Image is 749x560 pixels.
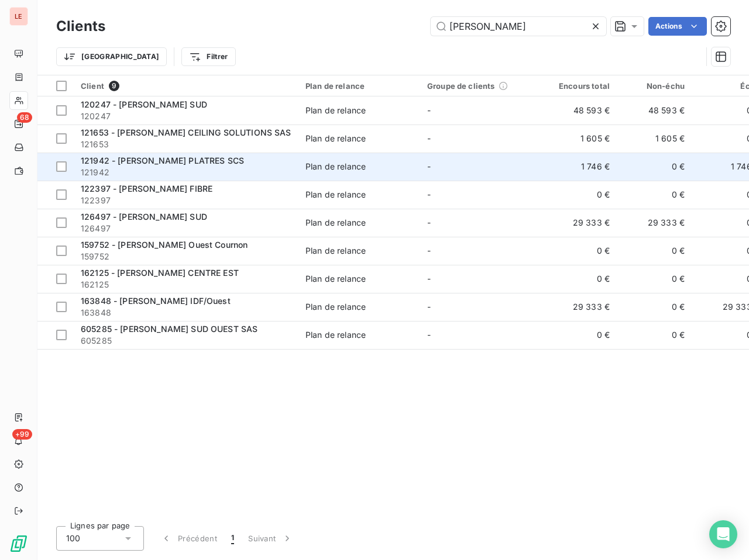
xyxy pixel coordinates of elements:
[542,237,617,265] td: 0 €
[224,526,241,551] button: 1
[617,125,692,153] td: 1 605 €
[17,112,32,123] span: 68
[427,217,431,227] span: -
[81,240,248,250] span: 159752 - [PERSON_NAME] Ouest Cournon
[427,246,431,255] span: -
[305,329,366,341] div: Plan de relance
[617,153,692,181] td: 0 €
[617,209,692,237] td: 29 333 €
[431,17,606,36] input: Rechercher
[542,321,617,349] td: 0 €
[81,212,207,222] span: 126497 - [PERSON_NAME] SUD
[9,115,28,133] a: 68
[81,195,291,206] span: 122397
[56,16,105,37] h3: Clients
[542,265,617,293] td: 0 €
[542,96,617,125] td: 48 593 €
[427,81,495,91] span: Groupe de clients
[81,139,291,150] span: 121653
[542,153,617,181] td: 1 746 €
[624,81,685,91] div: Non-échu
[81,167,291,178] span: 121942
[648,17,707,36] button: Actions
[305,189,366,201] div: Plan de relance
[617,321,692,349] td: 0 €
[231,533,234,544] span: 1
[427,161,431,171] span: -
[81,268,239,278] span: 162125 - [PERSON_NAME] CENTRE EST
[153,526,224,551] button: Précédent
[56,47,167,66] button: [GEOGRAPHIC_DATA]
[81,99,207,109] span: 120247 - [PERSON_NAME] SUD
[427,189,431,199] span: -
[9,534,28,553] img: Logo LeanPay
[305,161,366,172] div: Plan de relance
[81,81,104,91] span: Client
[305,273,366,285] div: Plan de relance
[305,217,366,229] div: Plan de relance
[81,279,291,291] span: 162125
[109,81,119,91] span: 9
[549,81,610,91] div: Encours total
[81,335,291,347] span: 605285
[542,125,617,153] td: 1 605 €
[81,251,291,262] span: 159752
[617,237,692,265] td: 0 €
[81,223,291,234] span: 126497
[617,265,692,293] td: 0 €
[305,301,366,313] div: Plan de relance
[66,533,80,544] span: 100
[305,81,413,91] div: Plan de relance
[305,245,366,257] div: Plan de relance
[305,105,366,116] div: Plan de relance
[427,105,431,115] span: -
[542,181,617,209] td: 0 €
[542,293,617,321] td: 29 333 €
[427,133,431,143] span: -
[12,429,32,440] span: +99
[617,96,692,125] td: 48 593 €
[81,155,244,165] span: 121942 - [PERSON_NAME] PLATRES SCS
[427,330,431,340] span: -
[427,274,431,284] span: -
[617,293,692,321] td: 0 €
[617,181,692,209] td: 0 €
[241,526,300,551] button: Suivant
[81,307,291,319] span: 163848
[81,184,212,193] span: 122397 - [PERSON_NAME] FIBRE
[81,324,257,334] span: 605285 - [PERSON_NAME] SUD OUEST SAS
[9,7,28,26] div: LE
[81,110,291,122] span: 120247
[181,47,235,66] button: Filtrer
[709,520,737,548] div: Open Intercom Messenger
[305,133,366,144] div: Plan de relance
[81,296,231,306] span: 163848 - [PERSON_NAME] IDF/Ouest
[542,209,617,237] td: 29 333 €
[427,302,431,312] span: -
[81,127,291,137] span: 121653 - [PERSON_NAME] CEILING SOLUTIONS SAS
